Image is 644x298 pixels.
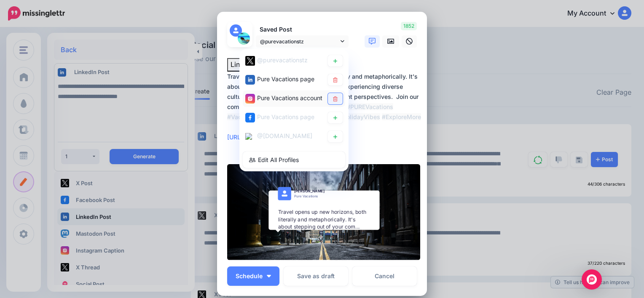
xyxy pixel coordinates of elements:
a: @purevacationstz [256,35,349,48]
span: Pure Vacations page [257,75,314,82]
button: Save as draft [284,266,348,286]
img: bluesky-square.png [245,133,252,140]
span: Pure Vacations account [257,94,322,101]
span: [PERSON_NAME] [294,188,325,195]
img: instagram-square.png [245,93,255,103]
img: arrow-down-white.png [267,275,271,277]
button: Schedule [227,266,279,286]
span: @[DOMAIN_NAME] [257,132,312,139]
a: Edit All Profiles [243,152,345,168]
a: Cancel [352,266,417,286]
button: Link [227,58,247,72]
span: Pure Vacations page [257,113,314,120]
div: Travel opens up new horizons, both literally and metaphorically. It's about stepping out of your ... [278,208,369,230]
span: 1852 [401,22,417,30]
div: Travel opens up new horizons, both literally and metaphorically. It's about stepping out of your ... [227,72,421,142]
img: twitter-square.png [245,56,255,65]
span: @purevacationstz [260,37,338,46]
img: user_default_image.png [230,24,242,37]
img: 65307149_513108102562212_2367582558503305216_n-bsa100037.jpg [238,32,250,45]
span: Pure Vacations [294,193,318,200]
span: @purevacationstz [257,56,308,64]
div: Open Intercom Messenger [582,269,602,290]
p: Saved Post [256,25,349,35]
img: facebook-square.png [245,112,255,122]
img: linkedin-square.png [245,74,255,84]
span: Schedule [236,273,263,279]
